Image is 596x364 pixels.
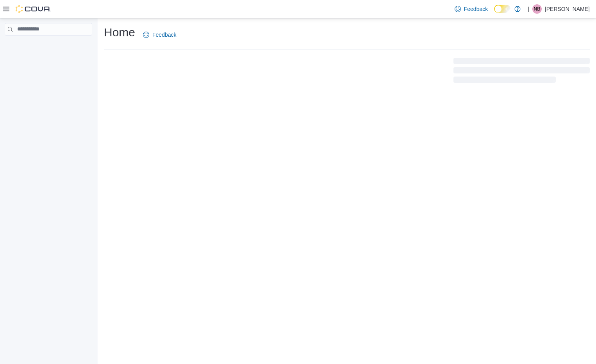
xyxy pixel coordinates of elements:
[464,5,488,13] span: Feedback
[451,1,491,17] a: Feedback
[453,59,590,84] span: Loading
[16,5,51,13] img: Cova
[5,37,92,56] nav: Complex example
[140,27,179,43] a: Feedback
[528,4,529,14] p: |
[534,4,541,14] span: NB
[104,25,135,40] h1: Home
[494,5,510,13] input: Dark Mode
[152,31,176,39] span: Feedback
[545,4,590,14] p: [PERSON_NAME]
[532,4,542,14] div: Nick Brenneman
